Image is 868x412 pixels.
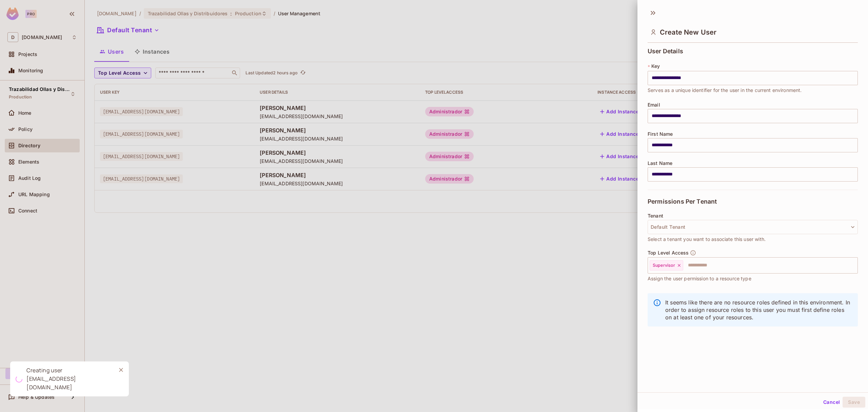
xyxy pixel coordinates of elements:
[651,63,660,69] span: Key
[648,236,766,243] span: Select a tenant you want to associate this user with.
[843,397,865,408] button: Save
[821,397,843,408] button: Cancel
[648,213,663,219] span: Tenant
[660,28,716,36] span: Create New User
[648,87,802,94] span: Serves as a unique identifier for the user in the current environment.
[648,102,660,108] span: Email
[653,263,675,268] span: Supervisor
[648,161,672,166] span: Last Name
[650,260,683,270] div: Supervisor
[648,131,673,137] span: First Name
[648,250,689,256] span: Top Level Access
[648,275,751,282] span: Assign the user permission to a resource type
[648,220,858,234] button: Default Tenant
[854,264,855,266] button: Open
[116,365,126,375] button: Close
[648,48,683,55] span: User Details
[648,198,717,205] span: Permissions Per Tenant
[665,299,852,321] p: It seems like there are no resource roles defined in this environment. In order to assign resourc...
[26,366,111,392] div: Creating user [EMAIL_ADDRESS][DOMAIN_NAME]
